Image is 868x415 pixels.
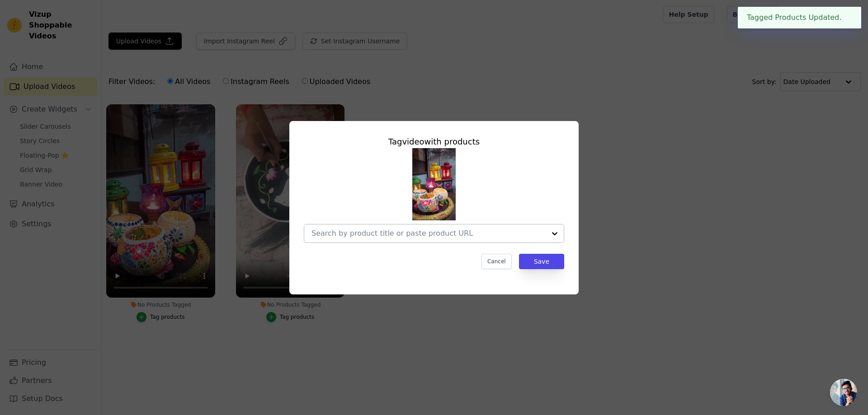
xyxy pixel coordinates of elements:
input: Search by product title or paste product URL [311,229,546,238]
button: Close [842,12,852,23]
div: Tag video with products [304,135,564,148]
div: Tagged Products Updated. [738,7,861,28]
a: Open chat [830,379,857,406]
button: Cancel [481,254,512,269]
button: Save [519,254,564,269]
img: tn-ea403c4a39034f26b5dc16162a9a170b.png [412,148,456,220]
